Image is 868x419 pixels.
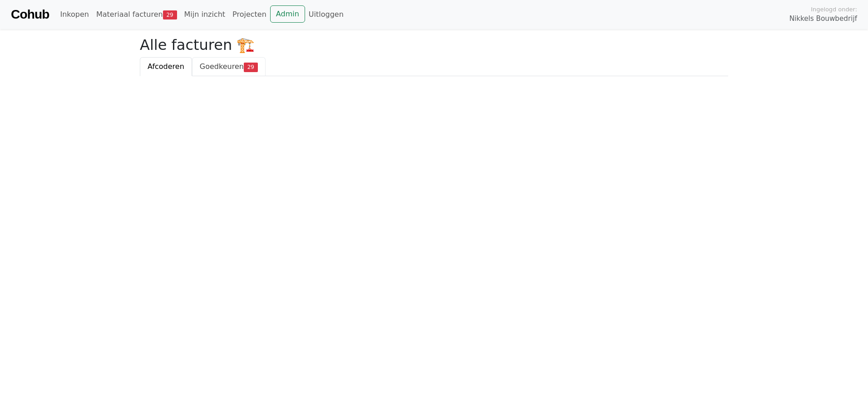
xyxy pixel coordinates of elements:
span: Goedkeuren [200,62,244,71]
span: Ingelogd onder: [811,5,857,14]
a: Materiaal facturen29 [93,5,181,24]
a: Admin [270,5,305,23]
a: Afcoderen [140,57,192,76]
a: Inkopen [56,5,92,24]
a: Projecten [229,5,270,24]
a: Uitloggen [305,5,347,24]
span: Nikkels Bouwbedrijf [789,14,857,24]
span: 29 [244,63,258,72]
a: Cohub [11,4,49,25]
a: Mijn inzicht [181,5,229,24]
span: Afcoderen [148,62,184,71]
h2: Alle facturen 🏗️ [140,36,728,54]
span: 29 [163,10,177,19]
a: Goedkeuren29 [192,57,266,76]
